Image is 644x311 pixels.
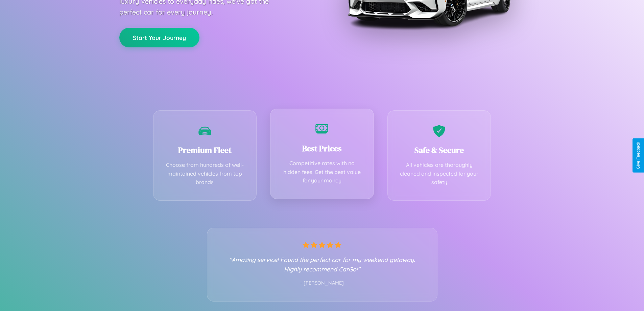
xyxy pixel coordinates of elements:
p: Choose from hundreds of well-maintained vehicles from top brands [164,161,246,187]
div: Give Feedback [636,142,641,169]
p: - [PERSON_NAME] [221,279,424,288]
p: All vehicles are thoroughly cleaned and inspected for your safety [398,161,481,187]
h3: Best Prices [281,143,363,154]
p: Competitive rates with no hidden fees. Get the best value for your money [281,159,363,185]
button: Start Your Journey [119,28,199,47]
p: "Amazing service! Found the perfect car for my weekend getaway. Highly recommend CarGo!" [221,255,424,274]
h3: Safe & Secure [398,145,481,156]
h3: Premium Fleet [164,145,246,156]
